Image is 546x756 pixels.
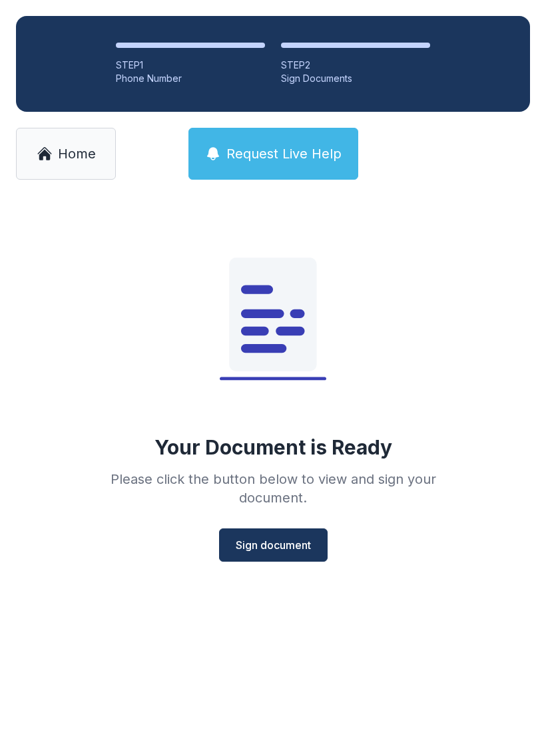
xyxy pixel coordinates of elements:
[226,144,342,163] span: Request Live Help
[154,435,392,459] div: Your Document is Ready
[281,72,430,85] div: Sign Documents
[58,144,96,163] span: Home
[281,59,430,72] div: STEP 2
[236,537,311,553] span: Sign document
[116,59,265,72] div: STEP 1
[116,72,265,85] div: Phone Number
[81,470,465,507] div: Please click the button below to view and sign your document.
